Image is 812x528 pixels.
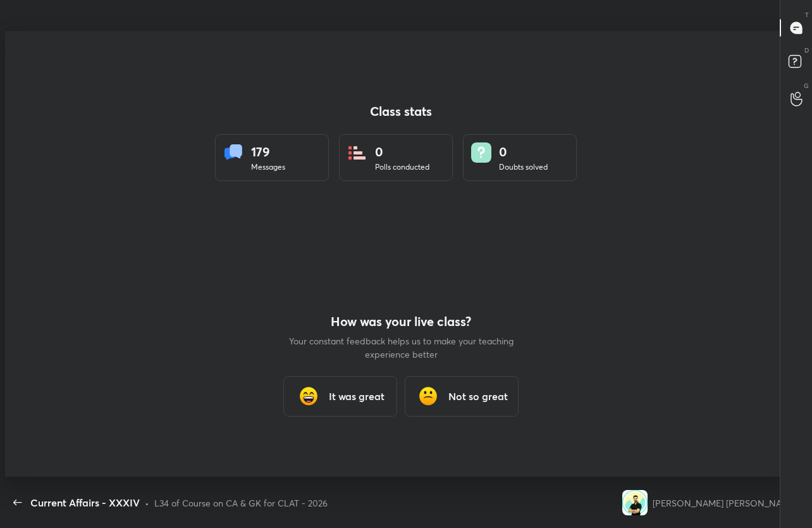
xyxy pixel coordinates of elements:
[215,104,587,119] h4: Class stats
[375,142,429,161] div: 0
[145,496,149,510] div: •
[499,161,548,173] div: Doubts solved
[448,389,508,404] h3: Not so great
[251,142,285,161] div: 179
[653,496,797,510] div: [PERSON_NAME] [PERSON_NAME]
[251,161,285,173] div: Messages
[296,384,321,409] img: grinning_face_with_smiling_eyes_cmp.gif
[287,334,515,361] p: Your constant feedback helps us to make your teaching experience better
[329,389,384,404] h3: It was great
[622,490,648,515] img: cbb332b380cd4d0a9bcabf08f684c34f.jpg
[223,142,243,163] img: statsMessages.856aad98.svg
[804,46,809,55] p: D
[154,496,328,510] div: L34 of Course on CA & GK for CLAT - 2026
[805,10,809,20] p: T
[804,81,809,91] p: G
[30,495,140,510] div: Current Affairs - XXXIV
[415,384,441,409] img: frowning_face_cmp.gif
[375,161,429,173] div: Polls conducted
[287,314,515,329] h4: How was your live class?
[347,142,367,163] img: statsPoll.b571884d.svg
[499,142,548,161] div: 0
[471,142,491,163] img: doubts.8a449be9.svg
